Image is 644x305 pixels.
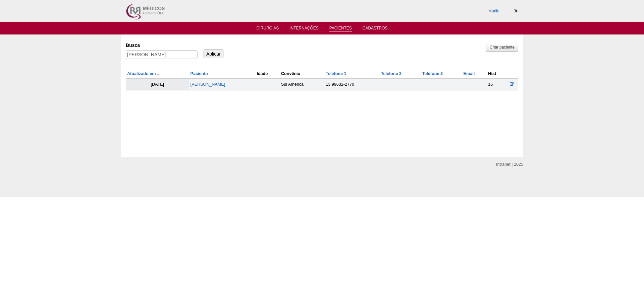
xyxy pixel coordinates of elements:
[127,71,160,76] a: Atualizado em
[324,79,379,90] td: 13 99632-2770
[191,71,208,76] a: Paciente
[204,50,223,58] input: Aplicar
[126,79,189,90] td: [DATE]
[381,71,401,76] a: Telefone 2
[257,26,279,32] a: Cirurgias
[487,79,505,90] td: 16
[326,71,346,76] a: Telefone 1
[486,43,518,52] a: Criar paciente
[255,69,280,79] th: Idade
[191,82,225,87] a: [PERSON_NAME]
[126,50,198,59] input: Digite os termos que você deseja procurar.
[487,69,505,79] th: Hist
[289,26,319,32] a: Internações
[329,26,352,31] a: Pacientes
[280,69,324,79] th: Convênio
[514,9,518,13] i: Sair
[488,9,499,13] a: Murilo
[422,71,443,76] a: Telefone 3
[280,79,324,90] td: Sul América
[464,71,475,76] a: Email
[496,161,523,168] div: Intranet | 2025
[126,42,198,49] label: Busca
[156,72,160,76] img: ordem crescente
[363,26,388,32] a: Cadastros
